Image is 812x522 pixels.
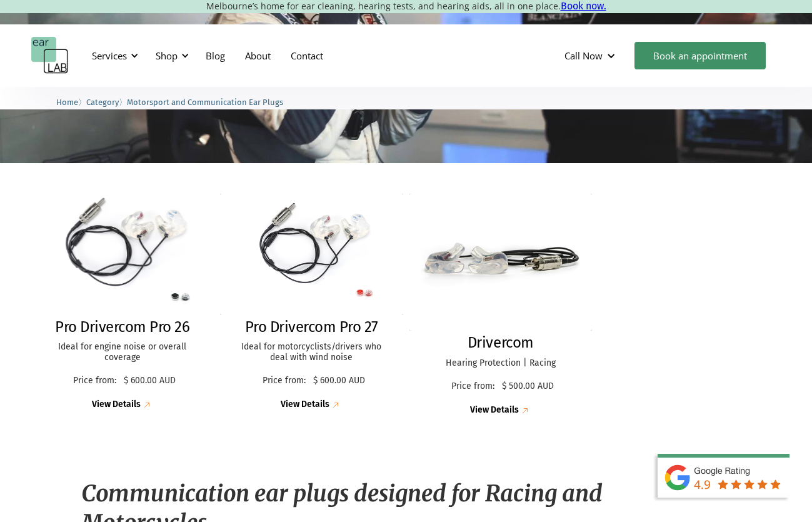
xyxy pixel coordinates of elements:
[55,318,189,336] h2: Pro Drivercom Pro 26
[470,405,519,416] div: View Details
[127,98,283,107] span: Motorsport and Communication Ear Plugs
[564,49,603,62] div: Call Now
[86,98,119,107] span: Category
[220,194,403,315] img: Pro Drivercom Pro 27
[447,381,499,392] p: Price from:
[69,376,121,386] p: Price from:
[409,194,593,417] a: DrivercomDrivercomHearing Protection | RacingPrice from:$ 500.00 AUDView Details
[31,194,214,411] a: Pro Drivercom Pro 26Pro Drivercom Pro 26Ideal for engine noise or overall coveragePrice from:$ 60...
[56,98,78,107] span: Home
[313,376,365,386] p: $ 600.00 AUD
[56,96,86,109] li: 〉
[86,96,119,108] a: Category
[634,42,766,69] a: Book an appointment
[127,96,283,108] a: Motorsport and Communication Ear Plugs
[422,358,580,369] p: Hearing Protection | Racing
[235,38,281,74] a: About
[281,38,333,74] a: Contact
[124,376,176,386] p: $ 600.00 AUD
[258,376,310,386] p: Price from:
[44,342,202,363] p: Ideal for engine noise or overall coverage
[502,381,554,392] p: $ 500.00 AUD
[22,188,223,321] img: Pro Drivercom Pro 26
[281,399,329,410] div: View Details
[468,334,534,352] h2: Drivercom
[92,49,127,62] div: Services
[86,96,127,109] li: 〉
[220,194,403,411] a: Pro Drivercom Pro 27Pro Drivercom Pro 27Ideal for motorcyclists/drivers who deal with wind noiseP...
[409,194,593,331] img: Drivercom
[554,37,628,74] div: Call Now
[196,38,235,74] a: Blog
[56,96,78,108] a: Home
[84,37,142,74] div: Services
[245,318,378,336] h2: Pro Drivercom Pro 27
[148,37,193,74] div: Shop
[92,399,141,410] div: View Details
[156,49,178,62] div: Shop
[233,342,391,363] p: Ideal for motorcyclists/drivers who deal with wind noise
[31,37,69,74] a: home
